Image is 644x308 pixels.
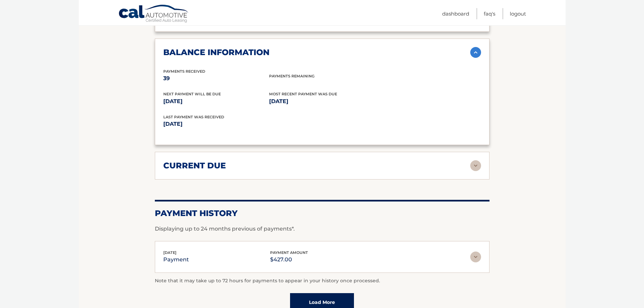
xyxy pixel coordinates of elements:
span: Payments Remaining [269,74,314,78]
span: payment amount [270,250,308,255]
span: Next Payment will be due [163,92,221,96]
p: [DATE] [163,119,322,129]
img: accordion-rest.svg [470,160,481,171]
p: payment [163,255,189,264]
span: Most Recent Payment Was Due [269,92,337,96]
img: accordion-rest.svg [470,252,481,262]
p: Note that it may take up to 72 hours for payments to appear in your history once processed. [155,277,490,285]
h2: balance information [163,47,269,57]
span: Last Payment was received [163,115,224,119]
p: [DATE] [163,97,269,106]
h2: current due [163,161,226,171]
span: Payments Received [163,69,205,74]
a: FAQ's [484,8,495,19]
a: Dashboard [442,8,469,19]
img: accordion-active.svg [470,47,481,58]
a: Cal Automotive [118,4,189,24]
p: Displaying up to 24 months previous of payments*. [155,225,490,233]
p: $427.00 [270,255,308,264]
span: [DATE] [163,250,176,255]
a: Logout [510,8,526,19]
p: 39 [163,74,269,83]
h2: Payment History [155,208,490,218]
p: [DATE] [269,97,375,106]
